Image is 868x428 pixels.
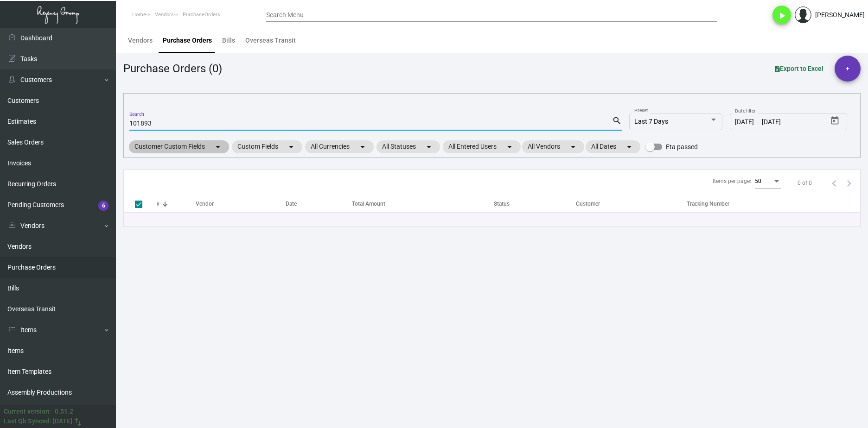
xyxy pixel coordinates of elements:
div: Vendor [196,200,214,208]
div: Vendor [196,200,286,208]
div: # [156,200,196,208]
div: Current version: [4,407,51,416]
div: Overseas Transit [245,36,296,45]
div: Purchase Orders [163,36,212,45]
mat-icon: arrow_drop_down [357,141,368,152]
mat-chip: All Dates [586,140,640,153]
button: Export to Excel [767,60,831,77]
button: Previous page [827,176,842,190]
i: play_arrow [776,10,787,21]
span: Export to Excel [775,65,823,72]
div: Bills [222,36,235,45]
div: Vendors [128,36,153,45]
span: 50 [755,178,761,184]
mat-chip: All Currencies [305,140,374,153]
div: Purchase Orders (0) [123,60,222,77]
div: 0 of 0 [798,179,812,187]
mat-chip: All Statuses [377,140,440,153]
mat-icon: arrow_drop_down [212,141,223,152]
mat-chip: Custom Fields [232,140,302,153]
span: Vendors [155,12,174,18]
div: 0.51.2 [55,407,73,416]
div: Total Amount [352,200,494,208]
span: PurchaseOrders [183,12,220,18]
div: Tracking Number [687,200,729,208]
button: play_arrow [772,6,791,24]
input: Start date [735,119,754,126]
div: Customer [576,200,686,208]
button: + [835,56,861,82]
button: Next page [842,176,856,190]
div: Status [494,200,576,208]
mat-chip: All Vendors [522,140,584,153]
div: Date [286,200,297,208]
span: – [756,119,760,126]
img: admin@bootstrapmaster.com [795,6,811,23]
div: Status [494,200,510,208]
button: Open calendar [828,113,842,128]
div: Last Qb Synced: [DATE] [4,416,72,426]
div: Customer [576,200,600,208]
div: Total Amount [352,200,385,208]
mat-icon: arrow_drop_down [504,141,515,152]
mat-icon: arrow_drop_down [286,141,297,152]
mat-icon: arrow_drop_down [423,141,434,152]
mat-icon: arrow_drop_down [568,141,579,152]
div: Items per page: [713,177,751,185]
mat-icon: search [612,115,622,126]
mat-icon: arrow_drop_down [624,141,635,152]
div: [PERSON_NAME] [815,10,865,20]
span: Last 7 Days [634,118,668,125]
div: # [156,200,160,208]
input: End date [762,119,806,126]
mat-chip: Customer Custom Fields [129,140,229,153]
span: + [846,56,849,82]
div: Date [286,200,352,208]
span: Home [132,12,146,18]
span: Eta passed [666,141,698,152]
mat-chip: All Entered Users [443,140,521,153]
div: Tracking Number [687,200,860,208]
mat-select: Items per page: [755,178,781,185]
